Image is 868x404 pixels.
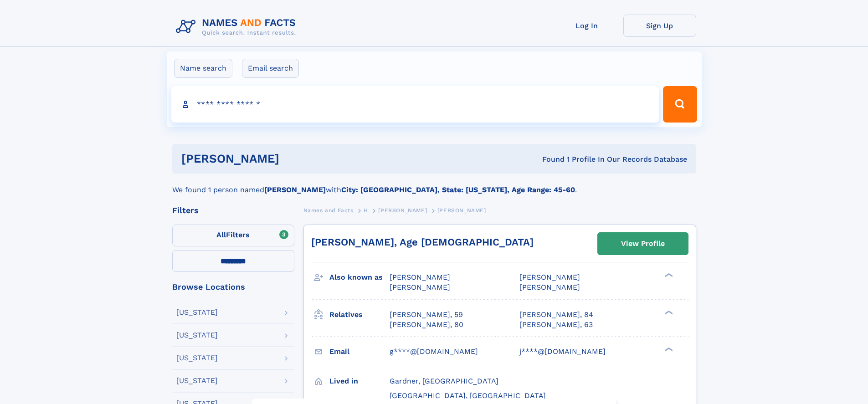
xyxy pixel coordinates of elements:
[172,15,303,39] img: Logo Names and Facts
[303,205,354,216] a: Names and Facts
[390,310,463,320] a: [PERSON_NAME], 59
[172,225,294,246] label: Filters
[181,153,411,164] h1: [PERSON_NAME]
[663,346,673,352] div: ❯
[550,15,623,37] a: Log In
[663,86,697,123] button: Search Button
[172,283,294,291] div: Browse Locations
[621,233,665,254] div: View Profile
[390,283,450,291] span: [PERSON_NAME]
[329,373,390,389] h3: Lived in
[176,377,218,384] div: [US_STATE]
[172,206,294,215] div: Filters
[390,377,498,385] span: Gardner, [GEOGRAPHIC_DATA]
[519,320,593,330] a: [PERSON_NAME], 63
[519,273,580,281] span: [PERSON_NAME]
[378,205,427,216] a: [PERSON_NAME]
[174,59,232,78] label: Name search
[663,272,673,278] div: ❯
[411,154,687,164] div: Found 1 Profile In Our Records Database
[176,332,218,339] div: [US_STATE]
[437,207,486,214] span: [PERSON_NAME]
[598,233,688,255] a: View Profile
[311,236,534,248] a: [PERSON_NAME], Age [DEMOGRAPHIC_DATA]
[663,309,673,315] div: ❯
[519,310,593,320] a: [PERSON_NAME], 84
[390,320,463,330] a: [PERSON_NAME], 80
[171,86,659,123] input: search input
[264,185,326,194] b: [PERSON_NAME]
[341,185,575,194] b: City: [GEOGRAPHIC_DATA], State: [US_STATE], Age Range: 45-60
[329,307,390,322] h3: Relatives
[172,174,696,195] div: We found 1 person named with .
[623,15,696,37] a: Sign Up
[364,207,368,214] span: H
[329,344,390,359] h3: Email
[390,391,546,400] span: [GEOGRAPHIC_DATA], [GEOGRAPHIC_DATA]
[378,207,427,214] span: [PERSON_NAME]
[216,230,226,239] span: All
[329,270,390,285] h3: Also known as
[242,59,299,78] label: Email search
[176,354,218,362] div: [US_STATE]
[519,283,580,291] span: [PERSON_NAME]
[390,273,450,281] span: [PERSON_NAME]
[176,309,218,316] div: [US_STATE]
[364,205,368,216] a: H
